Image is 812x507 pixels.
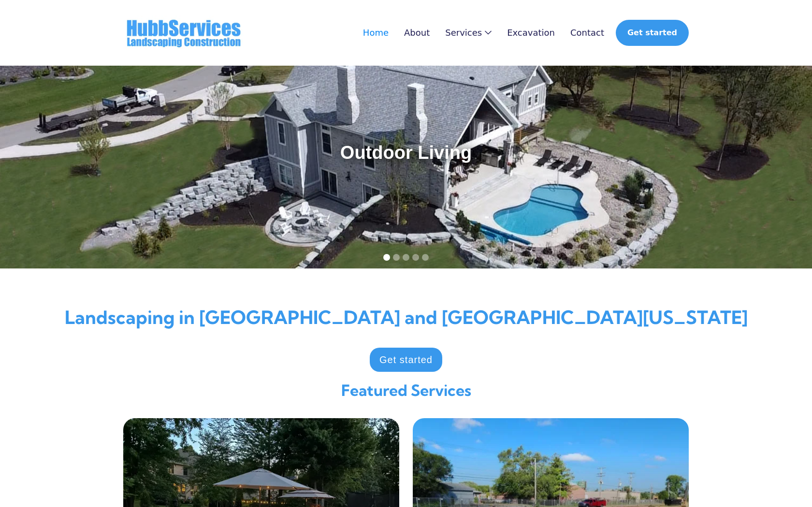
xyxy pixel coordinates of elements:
a: Contact [570,28,604,38]
img: Logo for Hubb Services landscaping in Findlay. [123,15,244,50]
a: Get started [370,348,442,372]
a: About [404,28,430,38]
a: Home [363,28,389,38]
a: Get started [616,20,689,46]
div: next slide [773,66,812,268]
div: Show slide 1 of 5 [383,254,390,261]
div: Services [445,28,492,38]
div: Show slide 3 of 5 [403,254,409,261]
div: Show slide 5 of 5 [422,254,429,261]
img: Icon Rounded Chevron Dark - BRIX Templates [485,30,492,35]
a: home [123,15,244,50]
div: Services [445,28,482,38]
div: Show slide 2 of 5 [393,254,400,261]
div: Show slide 4 of 5 [412,254,419,261]
a: Excavation [507,28,555,38]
